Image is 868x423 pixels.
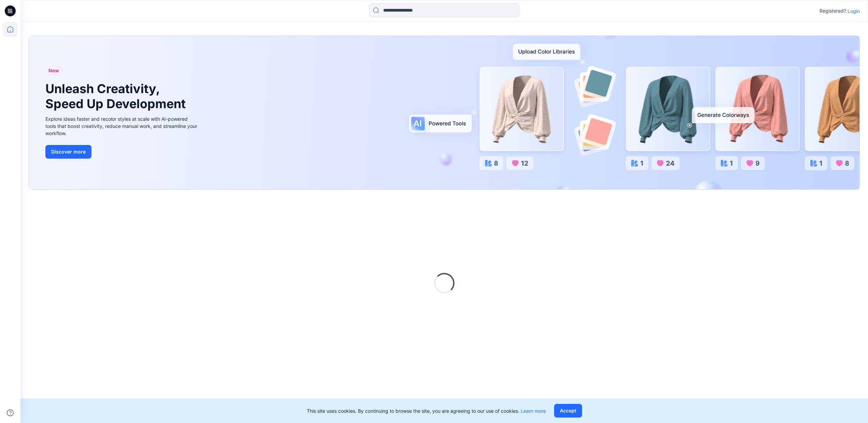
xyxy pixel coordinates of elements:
[307,407,546,414] p: This site uses cookies. By continuing to browse the site, you are agreeing to our use of cookies.
[45,145,91,159] button: Discover more
[521,408,546,414] a: Learn more
[848,8,860,15] p: Login
[48,67,59,75] span: New
[45,115,199,137] div: Explore ideas faster and recolor styles at scale with AI-powered tools that boost creativity, red...
[820,7,846,15] p: Registered?
[45,145,199,159] a: Discover more
[554,404,582,418] button: Accept
[45,82,189,111] h1: Unleash Creativity, Speed Up Development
